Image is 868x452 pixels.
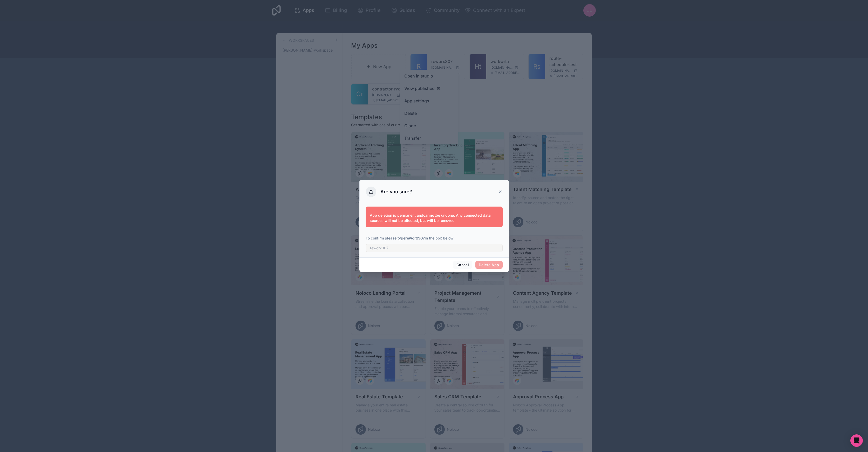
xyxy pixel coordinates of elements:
[366,244,503,252] input: reworx307
[380,189,412,195] h3: Are you sure?
[370,213,498,223] p: App deletion is permanent and be undone. Any connected data sources will not be affected, but wil...
[453,261,472,269] button: Cancel
[366,236,503,241] p: To confirm please type in the box below
[850,434,863,447] div: Open Intercom Messenger
[423,213,436,217] strong: cannot
[405,236,425,240] strong: reworx307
